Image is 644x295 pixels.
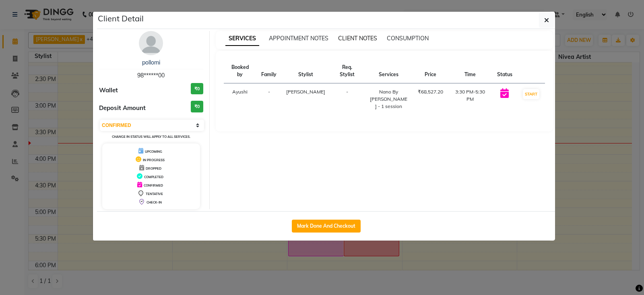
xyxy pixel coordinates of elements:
span: CONSUMPTION [387,35,429,42]
th: Status [492,59,517,83]
span: TENTATIVE [146,192,163,196]
img: avatar [139,31,163,55]
h3: ₹0 [191,83,203,95]
div: Nano By [PERSON_NAME] - 1 session [369,88,408,110]
h3: ₹0 [191,101,203,112]
td: Ayushi [224,83,257,115]
span: IN PROGRESS [143,158,165,162]
small: Change in status will apply to all services. [112,135,190,139]
span: CHECK-IN [147,200,162,204]
th: Booked by [224,59,257,83]
th: Family [256,59,281,83]
button: START [523,89,539,99]
span: DROPPED [146,166,161,170]
span: APPOINTMENT NOTES [269,35,328,42]
td: - [330,83,364,115]
th: Services [365,59,413,83]
th: Stylist [281,59,330,83]
th: Time [448,59,492,83]
span: COMPLETED [144,175,163,179]
span: Deposit Amount [99,104,146,113]
span: UPCOMING [145,150,162,154]
span: Wallet [99,86,118,95]
h5: Client Detail [98,12,144,25]
button: Mark Done And Checkout [292,220,361,233]
div: ₹68,527.20 [418,88,443,96]
td: - [256,83,281,115]
span: SERVICES [225,31,259,46]
td: 3:30 PM-5:30 PM [448,83,492,115]
th: Req. Stylist [330,59,364,83]
span: CLIENT NOTES [338,35,377,42]
th: Price [413,59,448,83]
a: pollomi [142,59,160,66]
span: CONFIRMED [144,183,163,187]
span: [PERSON_NAME] [286,89,325,95]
